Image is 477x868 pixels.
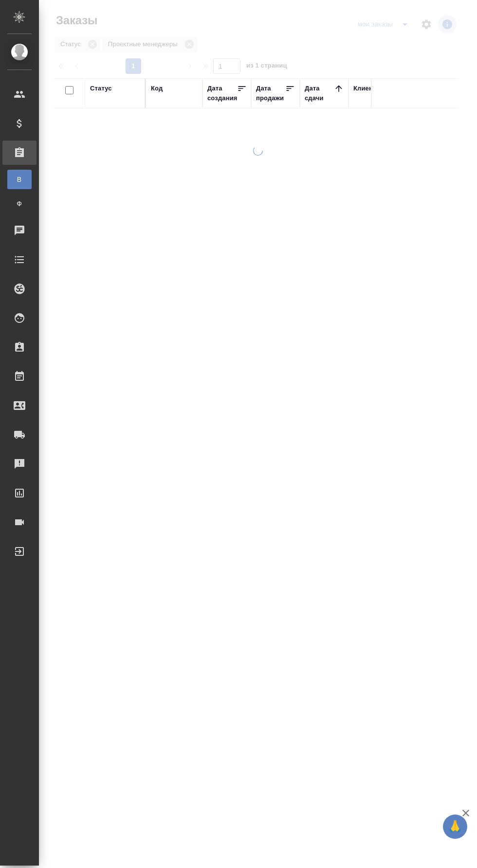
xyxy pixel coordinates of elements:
a: В [7,170,32,189]
span: 🙏 [447,816,463,837]
div: Клиент [353,84,376,93]
span: В [12,175,27,184]
button: 🙏 [443,815,467,839]
div: Статус [90,84,112,93]
div: Код [151,84,163,93]
div: Дата сдачи [305,84,334,103]
span: Ф [12,199,27,209]
div: Дата продажи [256,84,285,103]
a: Ф [7,194,32,213]
div: Дата создания [207,84,237,103]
